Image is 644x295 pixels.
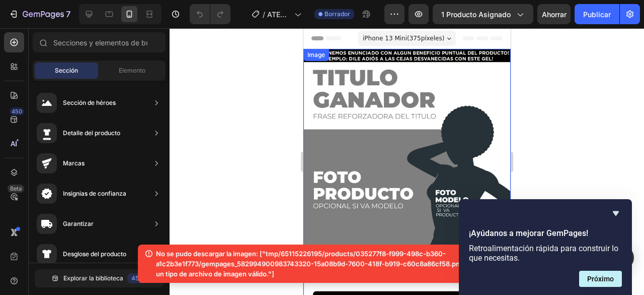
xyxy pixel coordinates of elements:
[469,207,622,287] div: ¡Ayúdanos a mejorar GemPages!
[63,250,126,258] font: Desglose del producto
[575,4,619,24] button: Publicar
[35,269,164,287] button: Explorar la biblioteca450
[131,274,143,282] font: 450
[469,227,622,240] h2: ¡Ayúdanos a mejorar GemPages!
[433,4,533,24] button: 1 producto asignado
[55,67,78,74] font: Sección
[441,10,511,19] font: 1 producto asignado
[66,9,70,19] font: 7
[469,228,588,238] font: ¡Ayúdanos a mejorar GemPages!
[63,99,116,106] font: Sección de héroes
[263,10,265,19] font: /
[4,4,75,24] button: 7
[63,274,123,282] font: Explorar la biblioteca
[610,207,622,219] button: Ocultar encuesta
[63,159,85,167] font: Marcas
[542,10,567,19] font: Ahorrar
[325,10,350,18] font: Borrador
[579,271,622,287] button: Siguiente pregunta
[119,67,145,74] font: Elemento
[156,250,482,278] font: No se pudo descargar la imagen: ["tmp/65115226195/products/035277f8-f999-498c-b360-a1c2b3e1f773/g...
[33,32,166,52] input: Secciones y elementos de búsqueda
[583,10,611,19] font: Publicar
[63,220,94,227] font: Garantizar
[267,10,289,61] font: ATERRIZAJE DE PLANTILLA
[303,28,511,295] iframe: Área de diseño
[63,190,126,197] font: Insignias de confianza
[587,275,614,283] font: Próximo
[537,4,571,24] button: Ahorrar
[190,4,230,24] div: Deshacer/Rehacer
[63,129,120,137] font: Detalle del producto
[12,108,22,115] font: 450
[10,185,22,192] font: Beta
[469,244,618,263] font: Retroalimentación rápida para construir lo que necesitas.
